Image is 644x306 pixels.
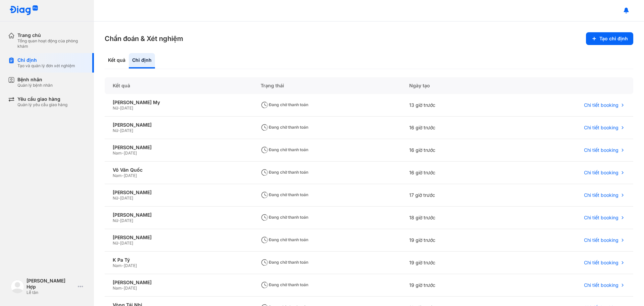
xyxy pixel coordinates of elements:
span: Chi tiết booking [584,192,619,198]
span: - [118,105,120,111]
div: Võ Văn Quốc [113,167,245,173]
span: Nữ [113,128,118,133]
div: Yêu cầu giao hàng [17,96,67,102]
div: 17 giờ trước [401,184,500,207]
span: Đang chờ thanh toán [261,260,308,265]
span: Đang chờ thanh toán [261,170,308,175]
span: Nữ [113,241,118,246]
div: [PERSON_NAME] [113,122,245,128]
span: Đang chờ thanh toán [261,102,308,107]
span: Chi tiết booking [584,170,619,176]
div: 18 giờ trước [401,207,500,229]
div: Quản lý bệnh nhân [17,83,53,88]
div: Chỉ định [17,57,75,63]
span: [DATE] [124,173,137,178]
div: Trang chủ [17,32,86,38]
div: Trạng thái [253,77,401,94]
span: Nữ [113,218,118,223]
span: Chi tiết booking [584,215,619,221]
span: Chi tiết booking [584,237,619,243]
span: [DATE] [120,195,133,201]
div: 19 giờ trước [401,252,500,274]
div: [PERSON_NAME] [113,144,245,150]
span: Nữ [113,105,118,111]
span: Chi tiết booking [584,102,619,108]
div: [PERSON_NAME] My [113,99,245,105]
span: - [122,150,124,156]
div: 16 giờ trước [401,139,500,162]
div: Bệnh nhân [17,77,53,83]
span: - [122,173,124,178]
span: Đang chờ thanh toán [261,215,308,220]
span: Chi tiết booking [584,282,619,288]
span: Nam [113,173,122,178]
div: 13 giờ trước [401,94,500,117]
div: Lễ tân [26,290,75,295]
span: [DATE] [120,105,133,111]
div: 19 giờ trước [401,274,500,297]
div: 19 giờ trước [401,229,500,252]
span: Đang chờ thanh toán [261,147,308,152]
span: [DATE] [120,128,133,133]
div: [PERSON_NAME] [113,234,245,241]
span: - [122,263,124,268]
span: Nữ [113,195,118,201]
span: Nam [113,263,122,268]
span: Đang chờ thanh toán [261,237,308,242]
button: Tạo chỉ định [586,32,633,45]
span: [DATE] [124,263,137,268]
img: logo [9,5,38,16]
span: - [118,195,120,201]
div: [PERSON_NAME] [113,189,245,195]
span: - [122,286,124,291]
span: Chi tiết booking [584,147,619,153]
span: - [118,128,120,133]
div: Ngày tạo [401,77,500,94]
span: [DATE] [120,241,133,246]
span: [DATE] [124,286,137,291]
span: [DATE] [120,218,133,223]
div: 16 giờ trước [401,117,500,139]
div: Tạo và quản lý đơn xét nghiệm [17,63,75,69]
div: [PERSON_NAME] Hợp [26,278,75,290]
span: [DATE] [124,150,137,156]
div: Kết quả [105,77,253,94]
div: Kết quả [105,53,129,69]
span: Đang chờ thanh toán [261,125,308,130]
div: Chỉ định [129,53,155,69]
span: Chi tiết booking [584,260,619,266]
span: - [118,218,120,223]
img: logo [11,280,24,293]
div: [PERSON_NAME] [113,279,245,286]
span: Đang chờ thanh toán [261,282,308,287]
span: Nam [113,286,122,291]
h3: Chẩn đoán & Xét nghiệm [105,34,183,43]
span: Nam [113,150,122,156]
div: Tổng quan hoạt động của phòng khám [17,38,86,49]
span: Đang chờ thanh toán [261,192,308,197]
div: K Pa Tý [113,257,245,263]
div: [PERSON_NAME] [113,212,245,218]
div: Quản lý yêu cầu giao hàng [17,102,67,107]
div: 16 giờ trước [401,162,500,184]
span: - [118,241,120,246]
span: Chi tiết booking [584,125,619,131]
